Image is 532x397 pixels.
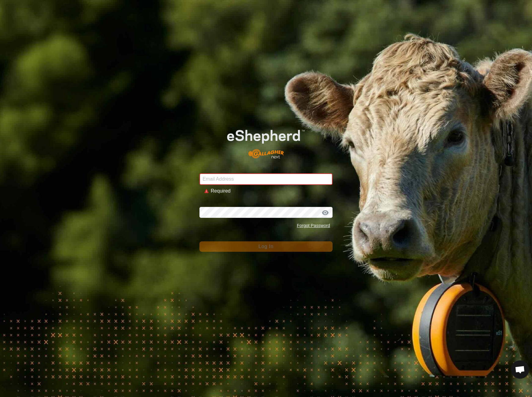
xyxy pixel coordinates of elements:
button: Log In [199,241,333,252]
span: Log In [258,244,273,249]
input: Email Address [199,173,333,185]
img: E-shepherd Logo [213,119,319,164]
a: Forgot Password [297,223,330,228]
div: Open chat [511,360,529,379]
div: Required [211,187,328,195]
